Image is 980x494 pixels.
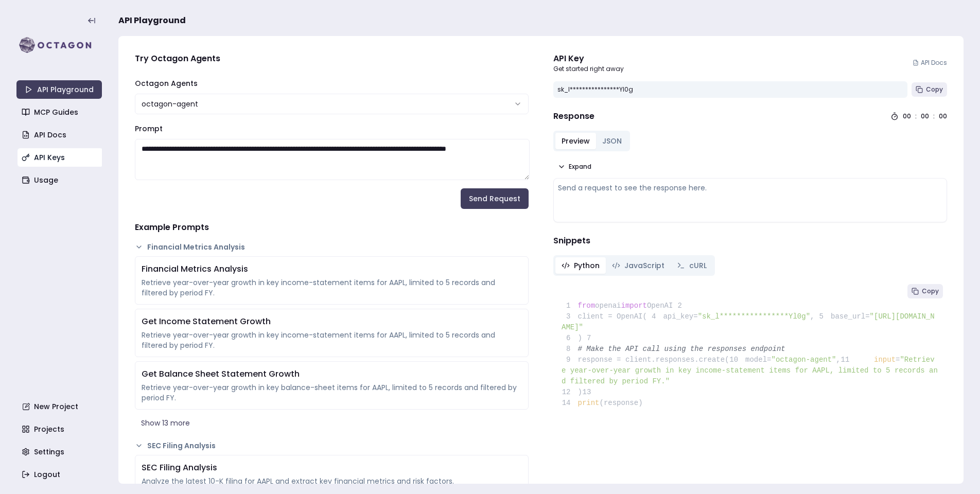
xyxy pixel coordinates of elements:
span: response = client.responses.create( [562,356,729,364]
a: API Keys [17,148,103,167]
span: 14 [562,398,578,409]
span: cURL [689,260,707,271]
span: JavaScript [624,260,664,271]
a: Logout [17,465,103,484]
span: (response) [600,399,643,407]
span: = [896,356,900,364]
span: 10 [729,355,746,365]
div: Retrieve year-over-year growth in key income-statement items for AAPL, limited to 5 records and f... [142,277,522,298]
button: Copy [907,284,943,298]
span: client = OpenAI( [562,312,647,321]
img: logo-rect-yK7x_WSZ.svg [16,35,102,56]
div: SEC Filing Analysis [142,462,522,474]
label: Octagon Agents [135,78,198,89]
span: 3 [562,311,578,322]
span: api_key= [663,312,697,321]
button: Show 13 more [135,414,529,432]
span: input [874,356,896,364]
span: print [578,399,600,407]
div: Get Balance Sheet Statement Growth [142,368,522,380]
span: , [810,312,814,321]
span: # Make the API call using the responses endpoint [578,345,785,353]
button: SEC Filing Analysis [135,440,529,451]
span: 9 [562,355,578,365]
span: 12 [562,387,578,398]
a: Settings [17,443,103,461]
a: Projects [17,420,103,438]
h4: Snippets [553,235,947,247]
a: API Docs [17,126,103,144]
span: ) [562,388,582,396]
span: 6 [562,333,578,344]
div: Get Income Statement Growth [142,315,522,328]
span: 8 [562,344,578,355]
span: OpenAI [647,302,673,310]
label: Prompt [135,123,163,134]
h4: Example Prompts [135,221,529,234]
div: API Key [553,52,624,65]
span: 1 [562,301,578,311]
button: Copy [912,82,947,97]
span: base_url= [831,312,870,321]
button: Financial Metrics Analysis [135,242,529,252]
span: 7 [582,333,599,344]
span: "Retrieve year-over-year growth in key income-statement items for AAPL, limited to 5 records and ... [562,356,938,385]
span: 2 [673,301,689,311]
span: import [621,302,647,310]
div: 00 [921,112,929,120]
span: 5 [814,311,831,322]
span: "octagon-agent" [771,356,836,364]
span: Expand [569,163,591,171]
div: 00 [939,112,947,120]
span: ) [562,334,582,342]
span: 13 [582,387,599,398]
span: model= [745,356,771,364]
span: Copy [926,85,943,94]
a: API Playground [16,80,102,99]
a: API Docs [913,59,947,67]
button: Expand [553,160,596,174]
div: Retrieve year-over-year growth in key balance-sheet items for AAPL, limited to 5 records and filt... [142,382,522,403]
div: : [933,112,935,120]
button: Send Request [461,188,529,209]
div: Retrieve year-over-year growth in key income-statement items for AAPL, limited to 5 records and f... [142,330,522,350]
span: openai [595,302,621,310]
span: from [578,302,596,310]
div: : [915,112,917,120]
span: Copy [922,287,939,295]
span: Python [574,260,600,271]
span: API Playground [118,14,186,27]
button: Preview [555,133,596,149]
div: Financial Metrics Analysis [142,263,522,275]
h4: Response [553,110,594,122]
span: , [836,356,841,364]
div: Analyze the latest 10-K filing for AAPL and extract key financial metrics and risk factors. [142,476,522,486]
a: MCP Guides [17,103,103,121]
div: 00 [903,112,911,120]
a: New Project [17,397,103,416]
div: Send a request to see the response here. [558,183,942,193]
a: Usage [17,171,103,189]
button: JSON [596,133,628,149]
p: Get started right away [553,65,624,73]
span: 4 [647,311,663,322]
h4: Try Octagon Agents [135,52,529,65]
span: 11 [841,355,857,365]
